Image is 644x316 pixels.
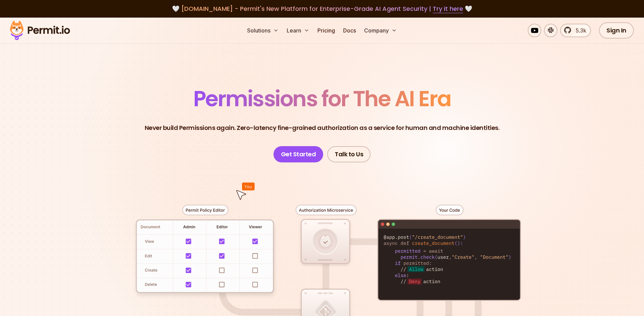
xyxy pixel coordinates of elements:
a: Sign In [599,22,634,39]
a: 5.3k [560,24,591,37]
a: Pricing [315,24,338,37]
a: Get Started [273,146,324,162]
span: [DOMAIN_NAME] - Permit's New Platform for Enterprise-Grade AI Agent Security | [181,4,463,13]
button: Learn [284,24,312,37]
button: Company [361,24,400,37]
img: Permit logo [7,19,73,42]
a: Docs [340,24,359,37]
a: Try it here [433,4,463,13]
div: 🤍 🤍 [16,4,628,14]
span: 5.3k [572,26,586,35]
button: Solutions [244,24,281,37]
span: Permissions for The AI Era [193,84,451,114]
a: Talk to Us [327,146,371,162]
p: Never build Permissions again. Zero-latency fine-grained authorization as a service for human and... [145,123,500,133]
